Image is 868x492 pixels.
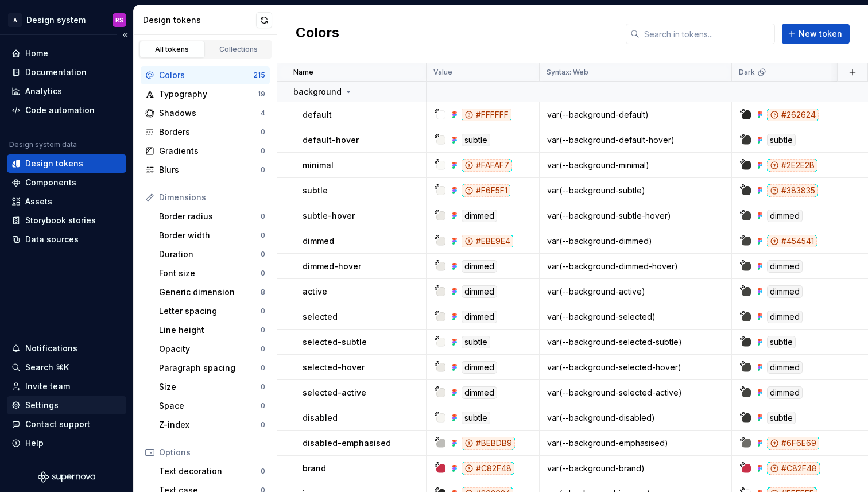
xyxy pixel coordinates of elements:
[159,305,261,317] div: Letter spacing
[25,362,69,373] div: Search ⌘K
[303,210,355,222] p: subtle-hover
[7,101,126,119] a: Code automation
[462,260,497,273] div: dimmed
[261,146,265,156] div: 0
[159,249,261,260] div: Duration
[7,377,126,396] a: Invite team
[25,215,96,226] div: Storybook stories
[261,307,265,316] div: 0
[159,88,258,100] div: Typography
[261,231,265,240] div: 0
[261,420,265,429] div: 0
[154,302,270,320] a: Letter spacing0
[7,415,126,433] button: Contact support
[25,158,83,169] div: Design tokens
[767,235,817,247] div: #454541
[540,437,731,449] div: var(--background-emphasised)
[462,285,497,298] div: dimmed
[117,27,133,43] button: Collapse sidebar
[540,412,731,424] div: var(--background-disabled)
[258,90,265,99] div: 19
[767,134,796,146] div: subtle
[7,192,126,211] a: Assets
[293,68,313,77] p: Name
[767,462,820,475] div: #C82F48
[540,286,731,297] div: var(--background-active)
[547,68,588,77] p: Syntax: Web
[2,7,131,32] button: ADesign systemRS
[540,336,731,348] div: var(--background-selected-subtle)
[7,339,126,358] button: Notifications
[7,173,126,192] a: Components
[159,343,261,355] div: Opacity
[25,234,79,245] div: Data sources
[261,344,265,354] div: 0
[253,71,265,80] div: 215
[540,235,731,247] div: var(--background-dimmed)
[462,235,513,247] div: #EBE9E4
[141,104,270,122] a: Shadows4
[261,326,265,335] div: 0
[26,14,86,26] div: Design system
[154,416,270,434] a: Z-index0
[159,268,261,279] div: Font size
[540,160,731,171] div: var(--background-minimal)
[154,321,270,339] a: Line height0
[799,28,842,40] span: New token
[303,261,361,272] p: dimmed-hover
[261,165,265,175] div: 0
[540,134,731,146] div: var(--background-default-hover)
[261,288,265,297] div: 8
[462,412,490,424] div: subtle
[462,437,515,450] div: #BEBDB9
[462,462,514,475] div: #C82F48
[303,463,326,474] p: brand
[25,437,44,449] div: Help
[261,127,265,137] div: 0
[767,437,819,450] div: #6F6E69
[540,362,731,373] div: var(--background-selected-hover)
[540,261,731,272] div: var(--background-dimmed-hover)
[261,269,265,278] div: 0
[38,471,95,483] a: Supernova Logo
[25,86,62,97] div: Analytics
[462,386,497,399] div: dimmed
[25,196,52,207] div: Assets
[25,400,59,411] div: Settings
[159,286,261,298] div: Generic dimension
[261,109,265,118] div: 4
[159,419,261,431] div: Z-index
[159,145,261,157] div: Gradients
[8,13,22,27] div: A
[462,210,497,222] div: dimmed
[7,358,126,377] button: Search ⌘K
[159,126,261,138] div: Borders
[159,362,261,374] div: Paragraph spacing
[462,311,497,323] div: dimmed
[303,160,334,171] p: minimal
[767,336,796,348] div: subtle
[303,387,366,398] p: selected-active
[159,69,253,81] div: Colors
[767,412,796,424] div: subtle
[261,467,265,476] div: 0
[261,382,265,392] div: 0
[7,63,126,82] a: Documentation
[159,230,261,241] div: Border width
[7,154,126,173] a: Design tokens
[159,400,261,412] div: Space
[261,401,265,410] div: 0
[462,134,490,146] div: subtle
[154,340,270,358] a: Opacity0
[141,161,270,179] a: Blurs0
[115,16,123,25] div: RS
[25,104,95,116] div: Code automation
[25,343,77,354] div: Notifications
[293,86,342,98] p: background
[767,311,803,323] div: dimmed
[159,211,261,222] div: Border radius
[540,185,731,196] div: var(--background-subtle)
[7,434,126,452] button: Help
[154,226,270,245] a: Border width0
[7,44,126,63] a: Home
